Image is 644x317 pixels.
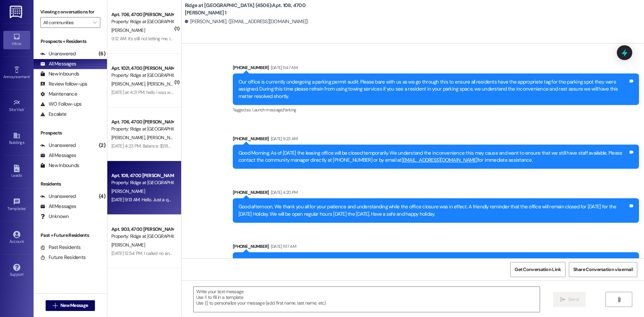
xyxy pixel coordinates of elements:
[40,254,86,261] div: Future Residents
[34,232,107,239] div: Past + Future Residents
[3,229,30,247] a: Account
[111,118,173,125] div: Apt. 706, 4700 [PERSON_NAME] 7
[111,72,173,79] div: Property: Ridge at [GEOGRAPHIC_DATA] (4506)
[46,300,95,311] button: New Message
[40,7,100,17] label: Viewing conversations for
[111,197,644,203] div: [DATE] 9:13 AM: Hello. Just a quick question. I noticed in my ledger that we pay a 10 insurance f...
[34,129,107,137] div: Prospects
[40,81,87,88] div: Review follow-ups
[401,157,478,163] a: [EMAIL_ADDRESS][DOMAIN_NAME]
[111,89,282,95] div: [DATE] at 4:21 PM: hello i was wondering which parking spots are available from 80-200
[26,205,27,210] span: •
[97,191,107,202] div: (4)
[269,135,298,142] div: [DATE] 9:23 AM
[111,65,173,72] div: Apt. 1021, 4700 [PERSON_NAME] 10
[111,125,173,133] div: Property: Ridge at [GEOGRAPHIC_DATA] (4506)
[233,189,639,198] div: [PHONE_NUMBER]
[111,250,179,256] div: [DATE] 12:54 PM: I called no answer
[111,242,145,248] span: [PERSON_NAME]
[111,188,145,194] span: [PERSON_NAME]
[560,297,565,302] i: 
[10,6,23,18] img: ResiDesk Logo
[238,257,628,272] div: Friendly Community Reminders: - all pets must be on leash AT ALL TIMES outside of apartment - Ple...
[111,81,147,87] span: [PERSON_NAME]
[283,107,296,113] span: Parking
[40,244,81,251] div: Past Residents
[3,97,30,115] a: Site Visit •
[616,297,622,302] i: 
[40,213,69,220] div: Unknown
[40,111,66,118] div: Escalate
[233,105,639,115] div: Tagged as:
[269,64,298,71] div: [DATE] 11:47 AM
[3,31,30,49] a: Inbox
[3,196,30,214] a: Templates •
[40,142,76,149] div: Unanswered
[30,73,31,78] span: •
[40,60,76,67] div: All Messages
[40,101,82,108] div: WO Follow-ups
[3,163,30,181] a: Leads
[111,172,173,179] div: Apt. 108, 4700 [PERSON_NAME] 1
[40,162,79,169] div: New Inbounds
[40,152,76,159] div: All Messages
[147,135,182,141] span: [PERSON_NAME]
[233,135,639,145] div: [PHONE_NUMBER]
[111,135,147,141] span: [PERSON_NAME]
[43,17,90,28] input: All communities
[233,243,639,252] div: [PHONE_NUMBER]
[34,38,107,45] div: Prospects + Residents
[269,243,296,250] div: [DATE] 11:17 AM
[269,189,298,196] div: [DATE] 4:20 PM
[3,262,30,280] a: Support
[97,49,107,59] div: (6)
[40,91,77,98] div: Maintenance
[553,292,586,307] button: Send
[111,179,173,186] div: Property: Ridge at [GEOGRAPHIC_DATA] (4506)
[111,143,383,149] div: [DATE] 4:23 PM: Balance: $1,188.65 Allowed Payment Types: Certified Funds Only (You can always re...
[60,302,88,309] span: New Message
[238,203,628,218] div: Good afternoon, We thank you all for your patience and understanding while the office closure was...
[111,36,304,42] div: 9:12 AM: It's still not letting me. If you could help me out I get off work at 3:30 and I'll be t...
[93,20,97,25] i: 
[233,64,639,73] div: [PHONE_NUMBER]
[569,262,637,277] button: Share Conversation via email
[40,50,76,57] div: Unanswered
[573,266,633,273] span: Share Conversation via email
[24,106,25,111] span: •
[3,130,30,148] a: Buildings
[568,296,579,303] span: Send
[238,150,628,164] div: Good Morning, As of [DATE] the leasing office will be closed temporarily. We understand the incon...
[111,27,145,33] span: [PERSON_NAME]
[515,266,561,273] span: Get Conversation Link
[510,262,565,277] button: Get Conversation Link
[40,70,79,77] div: New Inbounds
[185,2,319,16] b: Ridge at [GEOGRAPHIC_DATA] (4506): Apt. 108, 4700 [PERSON_NAME] 1
[147,81,180,87] span: [PERSON_NAME]
[111,11,173,18] div: Apt. 706, 4700 [PERSON_NAME] 7
[97,140,107,151] div: (2)
[185,18,308,25] div: [PERSON_NAME]. ([EMAIL_ADDRESS][DOMAIN_NAME])
[252,107,283,113] span: Launch message ,
[40,193,76,200] div: Unanswered
[238,78,628,100] div: Our office is currently undergoing a parking permit audit. Please bare with us as we go through t...
[111,233,173,240] div: Property: Ridge at [GEOGRAPHIC_DATA] (4506)
[111,18,173,25] div: Property: Ridge at [GEOGRAPHIC_DATA] (4506)
[40,203,76,210] div: All Messages
[53,303,58,308] i: 
[34,180,107,188] div: Residents
[111,226,173,233] div: Apt. 903, 4700 [PERSON_NAME] 9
